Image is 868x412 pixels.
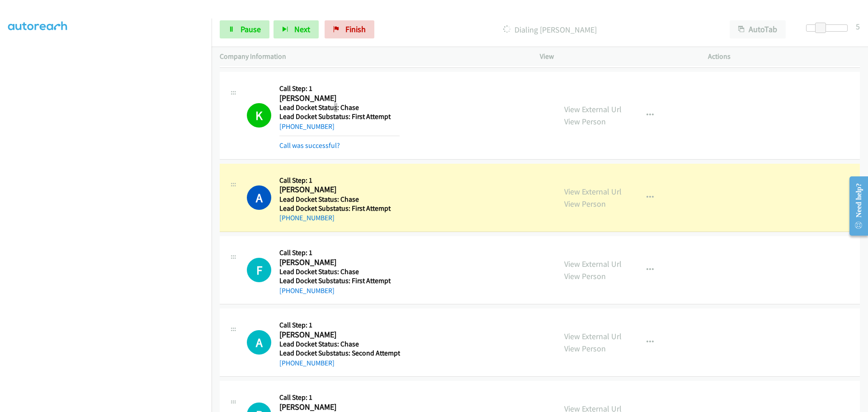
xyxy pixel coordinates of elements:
a: View Person [564,199,606,209]
h2: [PERSON_NAME] [279,330,400,340]
p: Company Information [220,51,524,62]
a: [PHONE_NUMBER] [279,122,335,131]
div: The call is yet to be attempted [247,330,271,355]
iframe: Resource Center [842,170,868,242]
span: Next [294,24,310,34]
a: View Person [564,116,606,127]
a: Finish [325,20,374,38]
h5: Call Step: 1 [279,248,400,257]
a: Call was successful? [279,141,340,150]
p: Dialing [PERSON_NAME] [387,24,713,36]
button: AutoTab [730,20,786,38]
h1: F [247,258,271,282]
h2: [PERSON_NAME] [279,185,400,195]
a: [PHONE_NUMBER] [279,213,335,222]
a: View External Url [564,186,622,197]
span: Pause [241,24,261,34]
h5: Lead Docket Status: Chase [279,267,400,276]
a: View External Url [564,104,622,114]
h5: Lead Docket Substatus: First Attempt [279,112,400,121]
a: View Person [564,271,606,281]
button: Next [274,20,319,38]
a: [PHONE_NUMBER] [279,359,335,367]
h1: K [247,103,271,128]
h5: Lead Docket Substatus: First Attempt [279,276,400,285]
div: 5 [856,20,860,33]
h5: Lead Docket Substatus: First Attempt [279,204,400,213]
h1: A [247,185,271,210]
a: [PHONE_NUMBER] [279,286,335,295]
h1: A [247,330,271,355]
a: Pause [220,20,269,38]
h5: Call Step: 1 [279,393,402,402]
h2: [PERSON_NAME] [279,93,400,104]
div: The call is yet to be attempted [247,258,271,282]
a: View Person [564,343,606,354]
h5: Lead Docket Substatus: Second Attempt [279,349,400,358]
h2: [PERSON_NAME] [279,257,400,268]
h5: Lead Docket Status: Chase [279,195,400,204]
h5: Call Step: 1 [279,84,400,93]
span: Finish [345,24,366,34]
a: View External Url [564,259,622,269]
p: View [540,51,692,62]
h5: Call Step: 1 [279,321,400,330]
h5: Lead Docket Status: Chase [279,103,400,112]
h5: Lead Docket Status: Chase [279,340,400,349]
p: Actions [708,51,860,62]
a: View External Url [564,331,622,341]
h5: Call Step: 1 [279,176,400,185]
